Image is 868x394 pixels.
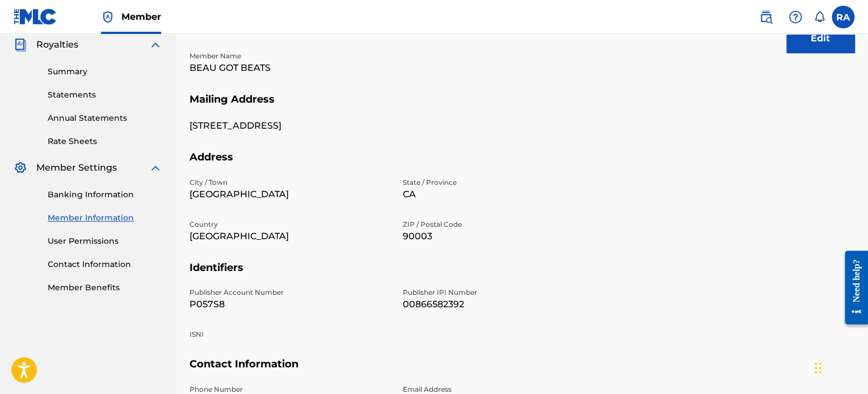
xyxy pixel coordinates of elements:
img: Top Rightsholder [101,10,115,24]
img: expand [149,38,162,52]
a: Public Search [755,6,777,28]
p: 90003 [403,230,602,243]
h5: Member Name [189,24,854,51]
h5: Contact Information [189,358,854,384]
h5: Address [189,151,854,177]
p: ISNI [189,329,389,340]
a: Member Benefits [48,282,162,294]
p: 00866582392 [403,298,602,311]
a: Banking Information [48,189,162,201]
div: Help [784,6,807,28]
iframe: Chat Widget [811,340,868,394]
p: [STREET_ADDRESS] [189,119,389,133]
span: Royalties [36,38,78,52]
p: [GEOGRAPHIC_DATA] [189,230,389,243]
p: Publisher Account Number [189,287,389,298]
p: [GEOGRAPHIC_DATA] [189,188,389,201]
a: Rate Sheets [48,135,162,147]
img: MLC Logo [14,9,57,25]
img: help [789,10,802,24]
p: City / Town [189,177,389,188]
p: P057S8 [189,298,389,311]
p: State / Province [403,177,602,188]
img: search [759,10,773,24]
h5: Identifiers [189,261,854,288]
div: User Menu [832,6,854,28]
p: CA [403,188,602,201]
span: Member Settings [36,161,117,175]
iframe: Resource Center [836,242,868,333]
button: Edit [786,24,854,53]
div: Drag [815,351,821,385]
span: Member [121,10,161,23]
div: Notifications [814,11,825,23]
h5: Mailing Address [189,93,854,120]
a: Member Information [48,212,162,224]
a: Statements [48,89,162,101]
a: Summary [48,66,162,78]
p: Member Name [189,51,389,61]
img: Royalties [14,38,27,52]
p: ZIP / Postal Code [403,219,602,230]
a: Annual Statements [48,112,162,124]
p: Country [189,219,389,230]
img: Member Settings [14,161,27,175]
p: BEAU GOT BEATS [189,61,389,75]
img: expand [149,161,162,175]
p: Publisher IPI Number [403,287,602,298]
a: User Permissions [48,235,162,247]
a: Contact Information [48,259,162,270]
